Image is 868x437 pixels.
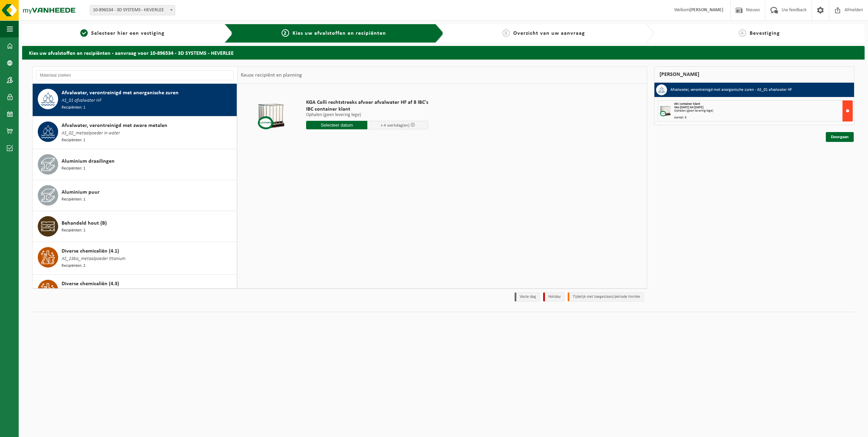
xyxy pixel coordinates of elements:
p: Ophalen (geen levering lege) [306,113,428,117]
span: Recipiënten: 1 [62,227,85,234]
span: 4 [739,29,746,37]
button: Aluminium draailingen Recipiënten: 1 [33,149,237,180]
button: Behandeld hout (B) Recipiënten: 1 [33,211,237,242]
span: Aluminium puur [62,188,100,196]
button: Afvalwater, verontreinigd met anorganische zuren AS_01 afvalwater HF Recipiënten: 1 [33,84,237,116]
span: AS_01 afvalwater HF [62,97,101,104]
a: Doorgaan [826,132,854,142]
li: Holiday [543,292,564,302]
span: + 4 werkdag(en) [381,123,410,128]
span: 3 [502,29,510,37]
span: Aluminium draailingen [62,157,115,165]
span: Recipiënten: 1 [62,104,85,111]
span: Afvalwater, verontreinigd met zware metalen [62,122,167,130]
span: Selecteer hier een vestiging [91,31,165,36]
li: Vaste dag [515,292,540,302]
span: IBC container klant [306,106,428,113]
input: Materiaal zoeken [36,70,234,80]
span: 1 [80,29,88,37]
span: Behandeld hout (B) [62,219,107,227]
span: AS_06_process filter metal [62,288,113,295]
span: Diverse chemicaliën (4.3) [62,280,119,288]
button: Diverse chemicaliën (4.1) AS_23bis_metaalpoeder titanium Recipiënten: 2 [33,242,237,275]
span: Bevestiging [750,31,780,36]
div: Aantal: 9 [674,116,852,119]
input: Selecteer datum [306,121,367,129]
span: 2 [282,29,289,37]
button: Afvalwater, verontreinigd met zware metalen AS_02_metaalpoeder in water Recipiënten: 1 [33,116,237,149]
span: Recipiënten: 2 [62,263,85,269]
li: Tijdelijk niet toegestaan/période limitée [568,292,644,302]
span: 10-896534 - 3D SYSTEMS - HEVERLEE [90,5,175,15]
span: IBC container klant [674,102,700,106]
span: Recipiënten: 1 [62,137,85,144]
button: Aluminium puur Recipiënten: 1 [33,180,237,211]
strong: Van [DATE] tot [DATE] [674,106,703,109]
a: 1Selecteer hier een vestiging [26,29,219,37]
button: Diverse chemicaliën (4.3) AS_06_process filter metal [33,275,237,307]
span: Recipiënten: 1 [62,165,85,172]
h2: Kies uw afvalstoffen en recipiënten - aanvraag voor 10-896534 - 3D SYSTEMS - HEVERLEE [22,46,865,59]
span: AS_02_metaalpoeder in water [62,130,120,137]
span: Recipiënten: 1 [62,196,85,203]
span: Overzicht van uw aanvraag [513,31,585,36]
span: Kies uw afvalstoffen en recipiënten [293,31,386,36]
div: Keuze recipiënt en planning [237,67,305,84]
h3: Afvalwater, verontreinigd met anorganische zuren - AS_01 afvalwater HF [670,84,792,95]
span: 10-896534 - 3D SYSTEMS - HEVERLEE [90,5,175,15]
strong: [PERSON_NAME] [689,7,723,13]
span: Diverse chemicaliën (4.1) [62,247,119,255]
span: KGA Colli rechtstreeks afvoer afvalwater HF af 8 IBC's [306,99,428,106]
span: Afvalwater, verontreinigd met anorganische zuren [62,89,179,97]
span: AS_23bis_metaalpoeder titanium [62,255,126,263]
div: Ophalen (geen levering lege) [674,109,852,113]
div: [PERSON_NAME] [654,66,854,83]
